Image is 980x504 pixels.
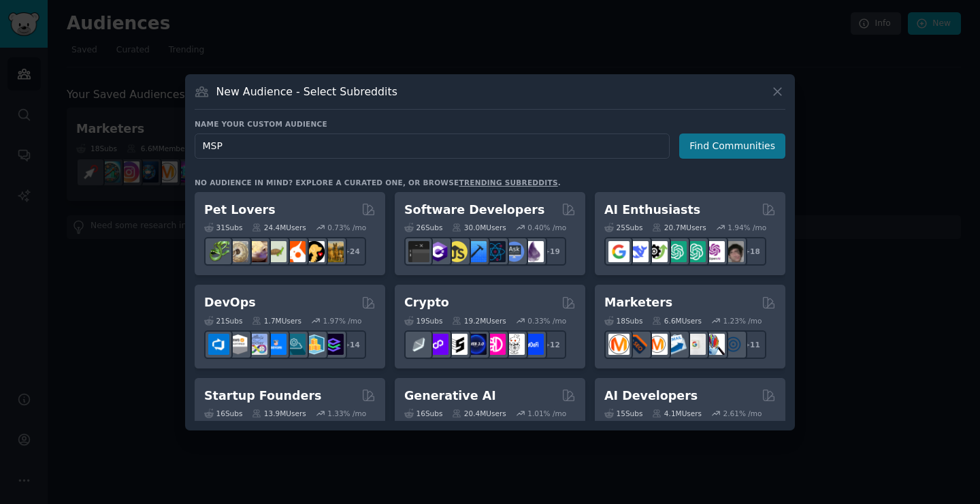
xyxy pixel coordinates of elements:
div: 1.94 % /mo [728,223,766,232]
img: reactnative [485,241,506,262]
div: 16 Sub s [204,409,242,418]
img: PetAdvice [304,241,325,262]
div: 0.33 % /mo [527,316,566,326]
img: Docker_DevOps [246,334,267,355]
img: csharp [427,241,448,262]
img: cockatiel [284,241,306,262]
div: 19.2M Users [452,316,506,326]
img: iOSProgramming [465,241,487,262]
div: 2.61 % /mo [723,409,762,418]
h2: AI Enthusiasts [604,202,700,219]
div: + 14 [338,330,366,359]
h2: Generative AI [404,388,496,405]
img: AskComputerScience [504,241,525,262]
div: + 19 [538,237,566,266]
div: 15 Sub s [604,409,642,418]
img: PlatformEngineers [323,334,344,355]
img: ethfinance [408,334,429,355]
img: AItoolsCatalog [647,241,668,262]
img: leopardgeckos [246,241,267,262]
input: Pick a short name, like "Digital Marketers" or "Movie-Goers" [195,133,670,159]
h2: Crypto [404,294,449,311]
img: bigseo [627,334,649,355]
img: CryptoNews [504,334,525,355]
img: herpetology [208,241,229,262]
div: 31 Sub s [204,223,242,232]
h2: DevOps [204,294,256,311]
h2: Startup Founders [204,388,321,405]
img: defi_ [523,334,544,355]
img: DeepSeek [627,241,649,262]
h2: AI Developers [604,388,698,405]
img: platformengineering [284,334,306,355]
div: + 11 [738,330,766,359]
div: No audience in mind? Explore a curated one, or browse . [195,178,561,187]
div: 30.0M Users [452,223,506,232]
div: + 12 [538,330,566,359]
div: 24.4M Users [252,223,306,232]
div: + 24 [338,237,366,266]
h3: Name your custom audience [195,119,785,129]
div: 21 Sub s [204,316,242,326]
div: 26 Sub s [404,223,442,232]
div: 0.40 % /mo [527,223,566,232]
div: 4.1M Users [652,409,702,418]
img: AWS_Certified_Experts [227,334,248,355]
div: 1.97 % /mo [323,316,362,326]
img: dogbreed [323,241,344,262]
img: OnlineMarketing [723,334,744,355]
img: ethstaker [446,334,468,355]
h3: New Audience - Select Subreddits [216,84,397,99]
div: 1.33 % /mo [327,409,366,418]
h2: Pet Lovers [204,202,276,219]
button: Find Communities [679,133,785,159]
img: AskMarketing [647,334,668,355]
div: 19 Sub s [404,316,442,326]
img: ArtificalIntelligence [723,241,744,262]
img: defiblockchain [485,334,506,355]
div: 1.23 % /mo [723,316,762,326]
div: + 18 [738,237,766,266]
img: Emailmarketing [666,334,687,355]
img: chatgpt_promptDesign [666,241,687,262]
h2: Software Developers [404,202,544,219]
img: googleads [685,334,706,355]
div: 1.01 % /mo [527,409,566,418]
img: software [408,241,429,262]
div: 16 Sub s [404,409,442,418]
div: 6.6M Users [652,316,702,326]
div: 20.7M Users [652,223,706,232]
img: DevOpsLinks [265,334,287,355]
div: 0.73 % /mo [327,223,366,232]
a: trending subreddits [459,178,557,187]
img: elixir [523,241,544,262]
h2: Marketers [604,294,672,311]
img: content_marketing [608,334,630,355]
img: 0xPolygon [427,334,448,355]
img: aws_cdk [304,334,325,355]
img: ballpython [227,241,248,262]
img: turtle [265,241,287,262]
img: web3 [465,334,487,355]
div: 20.4M Users [452,409,506,418]
div: 1.7M Users [252,316,301,326]
img: MarketingResearch [704,334,725,355]
div: 13.9M Users [252,409,306,418]
img: learnjavascript [446,241,468,262]
img: GoogleGeminiAI [608,241,630,262]
img: azuredevops [208,334,229,355]
div: 18 Sub s [604,316,642,326]
img: OpenAIDev [704,241,725,262]
img: chatgpt_prompts_ [685,241,706,262]
div: 25 Sub s [604,223,642,232]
